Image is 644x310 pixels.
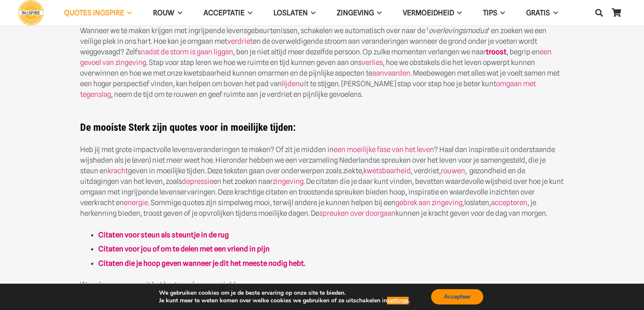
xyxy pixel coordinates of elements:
[273,177,304,186] a: zingeving
[141,48,234,56] a: nadat de storm is gaan liggen
[320,209,396,217] a: spreuken over doorgaan
[142,2,192,24] a: ROUWROUW Menu
[337,8,374,17] span: Zingeving
[396,198,465,207] a: gebrek aan zingeving,
[374,2,382,23] span: Zingeving Menu
[491,198,528,207] a: accepteren
[308,2,315,23] span: Loslaten Menu
[362,58,383,67] a: verlies
[159,289,410,297] p: We gebruiken cookies om je de beste ervaring op onze site te bieden.
[364,166,411,175] a: kwetsbaarheid
[497,2,505,23] span: TIPS Menu
[81,79,536,99] a: omgaan met tegenslag
[204,8,245,17] span: Acceptatie
[527,8,550,17] span: GRATIS
[124,2,132,23] span: QUOTES INGSPIRE Menu
[483,8,497,17] span: TIPS
[387,297,409,304] button: settings
[153,8,174,17] span: ROUW
[245,2,252,23] span: Acceptatie Menu
[516,2,569,24] a: GRATISGRATIS Menu
[182,177,214,186] a: depressie
[228,37,253,45] a: verdriet
[81,121,296,133] strong: De mooiste Sterk zijn quotes voor in moeilijke tijden:
[550,2,558,23] span: GRATIS Menu
[591,2,608,23] a: Zoeken
[159,297,410,304] p: Je kunt meer te weten komen over welke cookies we gebruiken of ze uitschakelen in .
[81,25,564,100] p: Wanneer we te maken krijgen met ingrijpende levensgebeurtenissen, schakelen we automatisch over n...
[273,8,308,17] span: Loslaten
[98,245,270,253] a: Citaten voor jou of om te delen met een vriend in pijn
[124,198,148,207] a: energie
[64,8,124,17] span: QUOTES INGSPIRE
[334,145,435,154] a: een moeilijke fase van het leven
[193,2,263,24] a: AcceptatieAcceptatie Menu
[441,166,466,175] a: rouwen
[373,69,411,77] a: aanvaarden
[429,26,488,35] em: overlevingsmodus
[454,2,462,23] span: VERMOEIDHEID Menu
[174,2,182,23] span: ROUW Menu
[263,2,326,24] a: LoslatenLoslaten Menu
[472,2,516,24] a: TIPSTIPS Menu
[98,231,229,239] a: Citaten voor steun als steuntje in de rug
[98,259,305,268] a: Citaten die je hoop geven wanneer je dit het meeste nodig hebt.
[392,2,472,24] a: VERMOEIDHEIDVERMOEIDHEID Menu
[81,144,564,219] p: Heb jij met grote impactvolle levensveranderingen te maken? Of zit je midden in ? Haal dan inspir...
[108,166,128,175] a: kracht
[81,48,552,67] a: een gevoel van zingeving
[403,8,454,17] span: VERMOEIDHEID
[431,289,483,304] button: Accepteer
[486,48,507,56] a: troost
[326,2,392,24] a: ZingevingZingeving Menu
[81,279,564,290] p: Woorden gegrepen uit het hart spreken voor zich!
[282,79,300,88] a: lijden
[53,2,142,24] a: QUOTES INGSPIREQUOTES INGSPIRE Menu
